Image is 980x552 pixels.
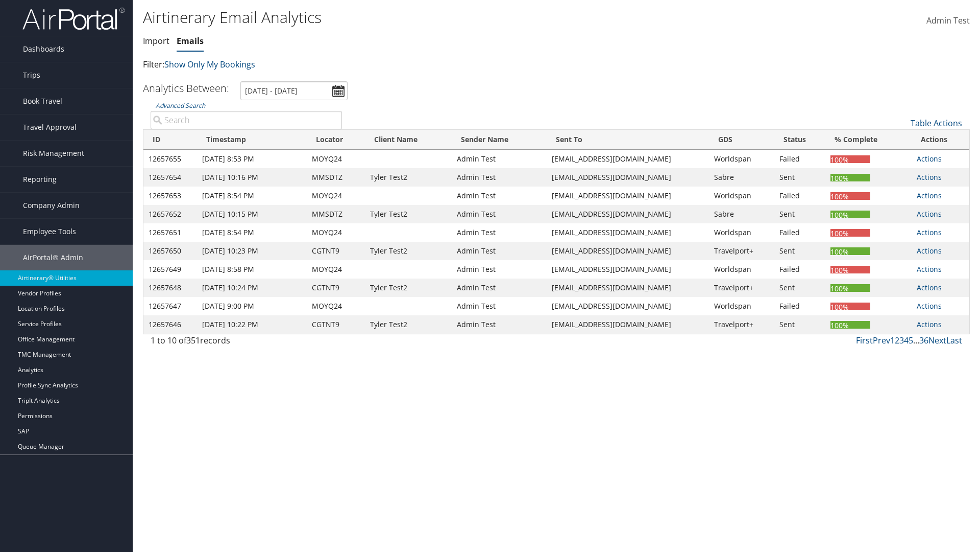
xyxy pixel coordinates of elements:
a: Actions [917,154,942,164]
th: GDS: activate to sort column ascending [709,130,774,150]
span: Book Travel [23,88,62,114]
th: Sender Name: activate to sort column ascending [452,130,546,150]
a: Prev [873,335,890,346]
a: Table Actions [911,118,962,129]
span: Dashboards [23,36,64,62]
td: CGTNT9 [307,315,365,334]
td: [DATE] 10:15 PM [197,205,306,223]
td: MOYQ24 [307,150,365,168]
span: Trips [23,62,40,88]
div: 100% [830,229,870,237]
td: [EMAIL_ADDRESS][DOMAIN_NAME] [547,223,709,242]
td: Admin Test [452,168,546,187]
td: [DATE] 8:58 PM [197,260,306,279]
td: [DATE] 10:16 PM [197,168,306,187]
a: Actions [917,209,942,219]
td: Admin Test [452,187,546,205]
td: Worldspan [709,260,774,279]
div: 100% [830,284,870,292]
td: [EMAIL_ADDRESS][DOMAIN_NAME] [547,187,709,205]
td: [EMAIL_ADDRESS][DOMAIN_NAME] [547,297,709,315]
td: [EMAIL_ADDRESS][DOMAIN_NAME] [547,315,709,334]
th: Status: activate to sort column ascending [774,130,825,150]
td: [EMAIL_ADDRESS][DOMAIN_NAME] [547,242,709,260]
th: Actions [912,130,969,150]
td: Sabre [709,168,774,187]
a: Actions [917,246,942,256]
a: 1 [890,335,895,346]
a: 2 [895,335,899,346]
td: MMSDTZ [307,168,365,187]
td: Admin Test [452,260,546,279]
a: Actions [917,227,942,237]
td: [EMAIL_ADDRESS][DOMAIN_NAME] [547,168,709,187]
td: MOYQ24 [307,260,365,279]
td: Failed [774,187,825,205]
td: Worldspan [709,187,774,205]
td: Admin Test [452,150,546,168]
th: ID: activate to sort column ascending [143,130,197,150]
td: [DATE] 8:54 PM [197,223,306,242]
td: 12657652 [143,205,197,223]
a: Actions [917,264,942,274]
td: 12657651 [143,223,197,242]
a: Import [143,35,169,47]
td: Tyler Test2 [365,205,452,223]
th: Locator [307,130,365,150]
td: Sent [774,279,825,297]
h3: Analytics Between: [143,81,229,95]
div: 100% [830,321,870,329]
td: Tyler Test2 [365,242,452,260]
td: Tyler Test2 [365,315,452,334]
td: 12657654 [143,168,197,187]
div: 1 to 10 of records [151,334,342,352]
span: Risk Management [23,141,84,166]
a: 36 [919,335,928,346]
span: Employee Tools [23,219,76,244]
td: Admin Test [452,205,546,223]
td: [EMAIL_ADDRESS][DOMAIN_NAME] [547,260,709,279]
a: Admin Test [926,5,970,37]
td: Sent [774,168,825,187]
span: 351 [186,335,200,346]
div: 100% [830,174,870,181]
td: Admin Test [452,223,546,242]
td: Admin Test [452,297,546,315]
h1: Airtinerary Email Analytics [143,7,694,28]
td: [DATE] 8:53 PM [197,150,306,168]
div: 100% [830,266,870,273]
td: Failed [774,260,825,279]
td: Admin Test [452,242,546,260]
td: Failed [774,150,825,168]
p: Filter: [143,58,694,72]
span: … [913,335,919,346]
td: Travelport+ [709,279,774,297]
td: Worldspan [709,223,774,242]
th: Sent To: activate to sort column ascending [547,130,709,150]
td: MOYQ24 [307,187,365,205]
td: Sent [774,242,825,260]
div: 100% [830,155,870,163]
input: [DATE] - [DATE] [240,81,348,100]
td: 12657655 [143,150,197,168]
td: Failed [774,223,825,242]
span: Admin Test [926,15,970,26]
td: Worldspan [709,297,774,315]
th: Timestamp: activate to sort column ascending [197,130,306,150]
td: Sent [774,205,825,223]
td: [DATE] 10:22 PM [197,315,306,334]
a: Actions [917,301,942,311]
span: Travel Approval [23,114,77,140]
a: 4 [904,335,909,346]
td: MOYQ24 [307,223,365,242]
a: 3 [899,335,904,346]
td: Admin Test [452,279,546,297]
a: Actions [917,283,942,292]
td: 12657650 [143,242,197,260]
td: 12657653 [143,187,197,205]
td: [DATE] 10:24 PM [197,279,306,297]
td: 12657648 [143,279,197,297]
td: Worldspan [709,150,774,168]
span: Reporting [23,167,57,192]
a: Show Only My Bookings [164,59,255,70]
